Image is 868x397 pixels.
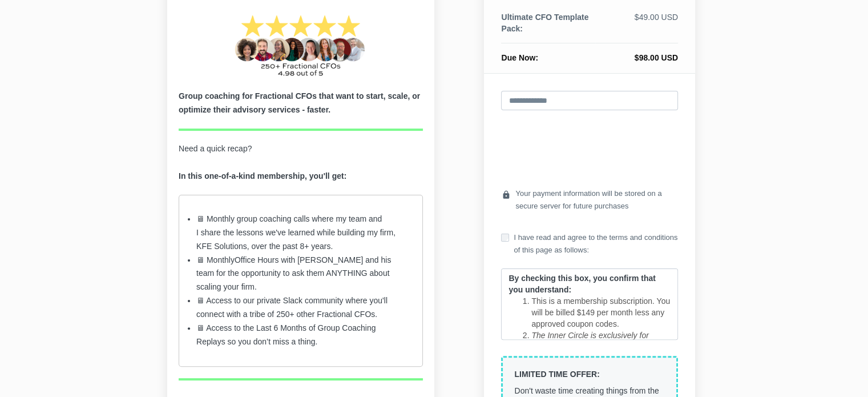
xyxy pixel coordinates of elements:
img: 255aca1-b627-60d4-603f-455d825e316_275_CFO_Academy_Graduates-2.png [231,13,370,78]
li: 🖥 Monthly group coaching calls where my team and I share the lessons we've learned while building... [196,212,405,254]
i: lock [501,187,510,203]
input: I have read and agree to the terms and conditions of this page as follows: [501,234,509,242]
th: Due Now: [501,43,595,64]
iframe: Secure payment input frame [499,119,680,178]
span: $98.00 USD [635,53,678,62]
strong: LIMITED TIME OFFER: [514,370,599,379]
label: I have read and agree to the terms and conditions of this page as follows: [501,231,678,256]
li: Office Hours with [PERSON_NAME] and his team [196,254,405,295]
span: 🖥 Monthly [196,255,235,264]
li: he Last 6 Months of Group Coaching Replays so you don’t miss a thing. [196,322,405,349]
li: This is a membership subscription. You will be billed $149 per month less any approved coupon codes. [531,295,671,330]
p: Need a quick recap? [179,142,423,183]
b: Group coaching for Fractional CFOs that want to start, scale, or optimize their advisory services... [179,91,420,114]
span: 🖥 Access to t [196,323,245,332]
strong: In this one-of-a-kind membership, you'll get: [179,171,346,181]
td: $49.00 USD [595,11,678,43]
strong: By checking this box, you confirm that you understand: [508,274,655,294]
span: Your payment information will be stored on a secure server for future purchases [515,187,678,212]
th: Ultimate CFO Template Pack: [501,11,595,43]
span: for the opportunity to ask them ANYTHING about scaling your firm. [196,268,390,291]
li: 🖥 Access to our private Slack community where you'll connect with a tribe of 250+ other Fractiona... [196,294,405,322]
